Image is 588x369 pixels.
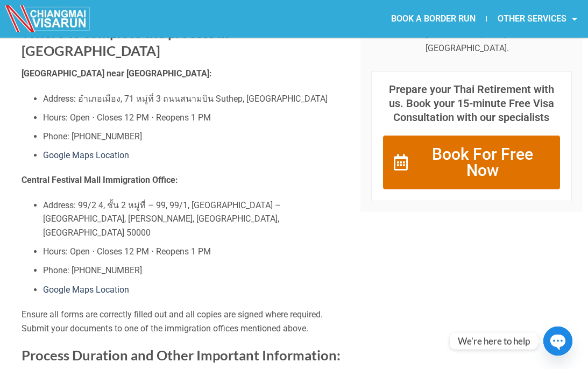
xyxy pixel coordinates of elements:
span: Book For Free Now [416,146,549,179]
li: Address: 99/2 4, ชั้น 2 หมู่ที่ – 99, 99/1, [GEOGRAPHIC_DATA] – [GEOGRAPHIC_DATA], [PERSON_NAME],... [43,198,344,240]
p: Ensure all forms are correctly filled out and all copies are signed where required. Submit your d... [22,308,344,335]
h2: Where to complete the process in [GEOGRAPHIC_DATA] [22,24,344,60]
a: Google Maps Location [43,150,129,160]
strong: Process Duration and Other Important Information: [22,347,341,363]
strong: [GEOGRAPHIC_DATA] near [GEOGRAPHIC_DATA]: [22,68,212,79]
li: Hours: Open ⋅ Closes 12 PM ⋅ Reopens 1 PM [43,245,344,259]
a: Book For Free Now [382,135,561,190]
li: Phone: [PHONE_NUMBER] [43,264,344,278]
li: Hours: Open ⋅ Closes 12 PM ⋅ Reopens 1 PM [43,111,344,125]
a: Google Maps Location [43,285,129,295]
li: Address: อำเภอเมือง, 71 หมู่ที่ 3 ถนนสนามบิน Suthep, [GEOGRAPHIC_DATA] [43,92,344,106]
strong: Central Festival Mall Immigration Office: [22,175,178,185]
p: Prepare your Thai Retirement with us. Book your 15-minute Free Visa Consultation with our special... [382,82,561,124]
a: BOOK A BORDER RUN [380,6,486,31]
li: Phone: [PHONE_NUMBER] [43,130,344,144]
a: OTHER SERVICES [487,6,588,31]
